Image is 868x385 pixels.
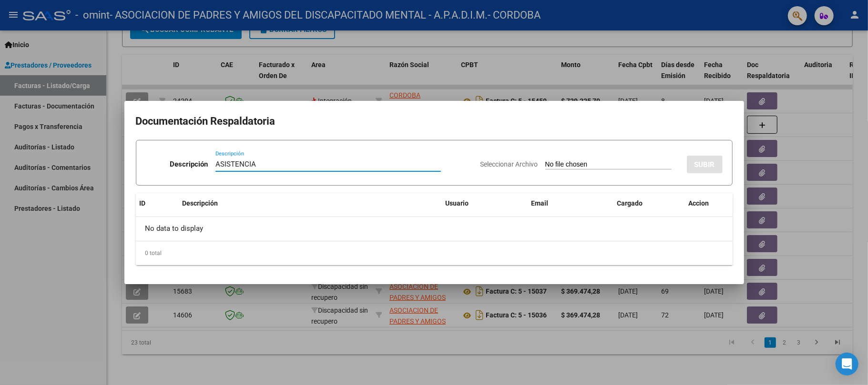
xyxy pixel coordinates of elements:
[170,159,208,170] p: Descripción
[617,199,643,207] span: Cargado
[685,193,733,214] datatable-header-cell: Accion
[140,199,146,207] span: ID
[136,241,733,265] div: 0 total
[836,353,858,375] div: Open Intercom Messenger
[442,193,528,214] datatable-header-cell: Usuario
[687,156,723,173] button: SUBIR
[179,193,442,214] datatable-header-cell: Descripción
[183,199,218,207] span: Descripción
[689,199,709,207] span: Accion
[480,160,538,168] span: Seleccionar Archivo
[136,217,733,241] div: No data to display
[446,199,469,207] span: Usuario
[613,193,685,214] datatable-header-cell: Cargado
[528,193,613,214] datatable-header-cell: Email
[136,112,733,130] h2: Documentación Respaldatoria
[531,199,549,207] span: Email
[694,160,715,169] span: SUBIR
[136,193,179,214] datatable-header-cell: ID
